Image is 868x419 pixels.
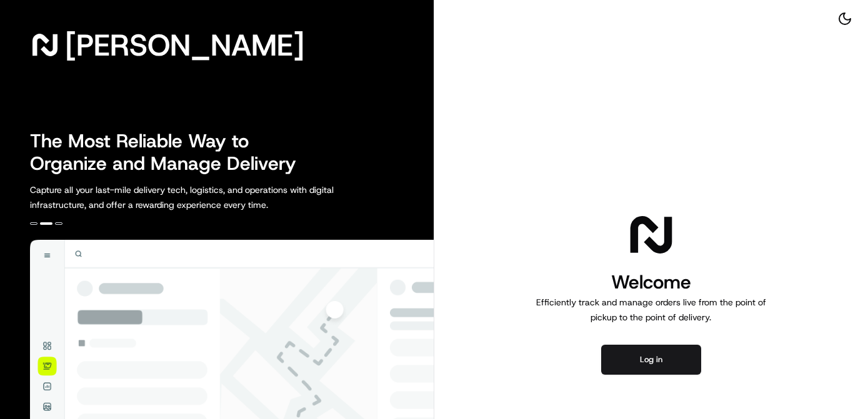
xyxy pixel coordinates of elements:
[30,182,390,212] p: Capture all your last-mile delivery tech, logistics, and operations with digital infrastructure, ...
[65,32,304,57] span: [PERSON_NAME]
[531,295,771,325] p: Efficiently track and manage orders live from the point of pickup to the point of delivery.
[601,345,701,375] button: Log in
[30,130,310,175] h2: The Most Reliable Way to Organize and Manage Delivery
[531,270,771,295] h1: Welcome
